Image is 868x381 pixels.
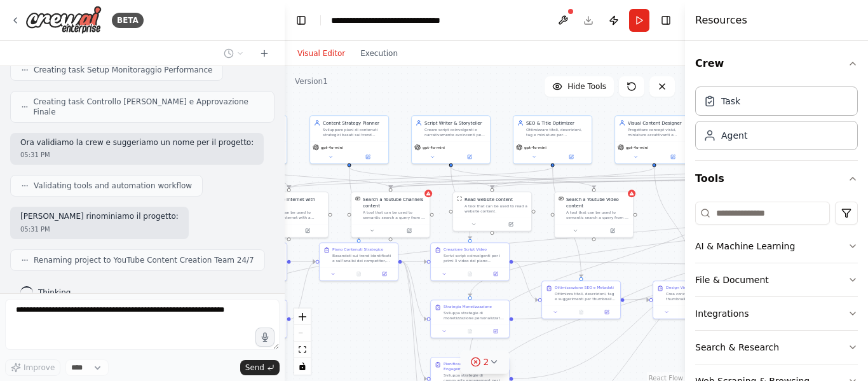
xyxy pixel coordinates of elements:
[493,221,529,228] button: Open in side panel
[655,153,691,161] button: Open in side panel
[290,227,326,235] button: Open in side panel
[286,167,556,188] g: Edge from 2fab86cc-5207-4a99-8f4a-0e79f3364be4 to aaf985e7-56af-4eb8-b515-0ebc5e326933
[444,253,505,263] div: Scrivi script coinvolgenti per i primi 3 video del piano contenuti. Ogni script deve avere un hoo...
[679,308,705,316] button: No output available
[331,14,474,27] nav: breadcrumb
[424,127,486,137] div: Creare script coinvolgenti e narrativamente avvincenti per video YouTube su {niche}, ottimizzati ...
[294,308,311,325] button: zoom in
[444,304,492,309] div: Strategia Monetizzazione
[526,127,588,137] div: Ottimizzare titoli, descrizioni, tag e miniature per massimizzare la visibilità organica e il CTR...
[290,46,353,61] button: Visual Editor
[292,11,310,29] button: Hide left sidebar
[346,167,362,239] g: Edge from d50b3fc7-6f1e-4db4-85fa-8ef2d31f801c to 14450f77-03e5-4428-8898-ee79678e4536
[452,153,488,161] button: Open in side panel
[5,359,60,376] button: Improve
[595,227,631,235] button: Open in side panel
[444,310,505,321] div: Sviluppa strategie di monetizzazione personalizzate per i contenuti pianificati. Identifica oppor...
[465,204,527,214] div: A tool that can be used to read a website content.
[321,145,343,150] span: gpt-4o-mini
[291,258,316,265] g: Edge from ed52386d-caba-4571-a188-ae0e00a4ab7e to 14450f77-03e5-4428-8898-ee79678e4536
[695,81,858,160] div: Crew
[721,129,747,142] div: Agent
[255,328,275,347] button: Click to speak your automation idea
[294,308,311,375] div: React Flow controls
[402,258,427,322] g: Edge from 14450f77-03e5-4428-8898-ee79678e4536 to 3f66a90f-51c4-4657-9606-cab7d47f5649
[452,191,532,231] div: ScrapeWebsiteToolRead website contentA tool that can be used to read a website content.
[657,11,675,29] button: Hide right sidebar
[456,270,483,278] button: No output available
[566,210,629,220] div: A tool that can be used to semantic search a query from a Youtube Video content.
[513,258,761,267] g: Edge from 59f0f377-4a57-42f4-95db-21ea2964ab98 to 21d72963-7472-46a7-93cb-27bdce13cf51
[526,120,588,126] div: SEO & Title Optimizer
[391,227,428,235] button: Open in side panel
[323,120,384,126] div: Content Strategy Planner
[240,360,280,375] button: Send
[249,191,329,237] div: SerperDevToolSearch the internet with SerperA tool that can be used to search the internet with a...
[363,210,426,220] div: A tool that can be used to semantic search a query from a Youtube Channels content.
[651,167,696,277] g: Edge from a92c6a7e-f712-444f-88f5-4489070b0989 to cc5a81c9-6eff-4d78-89f8-504c8b2bc191
[424,120,486,126] div: Script Writer & Storyteller
[566,196,629,209] div: Search a Youtube Video content
[457,196,462,201] img: ScrapeWebsiteTool
[555,285,614,290] div: Ottimizzazione SEO e Metadati
[444,247,487,252] div: Creazione Script Video
[465,196,513,202] div: Read website content
[513,115,592,164] div: SEO & Title OptimizerOttimizzare titoli, descrizioni, tag e miniature per massimizzare la visibil...
[626,145,648,150] span: gpt-4o-mini
[625,261,761,303] g: Edge from 3adf797e-86c4-4b2c-bfbf-ee92a7e13244 to 21d72963-7472-46a7-93cb-27bdce13cf51
[567,308,594,316] button: No output available
[112,13,144,28] div: BETA
[20,212,179,222] p: [PERSON_NAME] rinominiamo il progetto:
[411,115,491,164] div: Script Writer & StorytellerCreare script coinvolgenti e narrativamente avvincenti per video YouTu...
[245,363,264,373] span: Send
[38,287,78,298] span: Thinking...
[294,342,311,358] button: fit view
[666,291,728,301] div: Crea concept e mockup per thumbnails accattivanti basati sui brief SEO. Sviluppa anche elementi g...
[351,191,430,237] div: YoutubeChannelSearchToolSearch a Youtube Channels contentA tool that can be used to semantic sear...
[291,258,316,322] g: Edge from 75762394-be3a-4965-99ec-2c7d7dfeb33f to 14450f77-03e5-4428-8898-ee79678e4536
[513,261,761,322] g: Edge from 3f66a90f-51c4-4657-9606-cab7d47f5649 to 21d72963-7472-46a7-93cb-27bdce13cf51
[625,296,649,303] g: Edge from 3adf797e-86c4-4b2c-bfbf-ee92a7e13244 to cc5a81c9-6eff-4d78-89f8-504c8b2bc191
[554,191,634,237] div: YoutubeVideoSearchToolSearch a Youtube Video contentA tool that can be used to semantic search a ...
[20,150,254,160] div: 05:31 PM
[444,361,505,371] div: Pianificazione Community Engagement
[461,350,510,374] button: 2
[628,120,689,126] div: Visual Content Designer
[695,331,858,364] button: Search & Research
[513,258,538,303] g: Edge from 59f0f377-4a57-42f4-95db-21ea2964ab98 to 3adf797e-86c4-4b2c-bfbf-ee92a7e13244
[628,127,689,137] div: Progettare concept visivi, miniature accattivanti e elementi grafici per i video, assicurando coe...
[430,300,510,338] div: Strategia MonetizzazioneSviluppa strategie di monetizzazione personalizzate per i contenuti piani...
[254,46,275,61] button: Start a new chat
[34,97,264,117] span: Creating task Controllo [PERSON_NAME] e Approvazione Finale
[353,46,405,61] button: Execution
[332,247,383,252] div: Piano Contenuti Strategico
[261,196,324,209] div: Search the internet with Serper
[567,81,606,92] span: Hide Tools
[484,356,489,368] span: 2
[485,270,506,278] button: Open in side panel
[448,167,473,239] g: Edge from bb8bb0c2-1e78-426c-b914-51005d4216c2 to 59f0f377-4a57-42f4-95db-21ea2964ab98
[695,230,858,263] button: AI & Machine Learning
[430,242,510,281] div: Creazione Script VideoScrivi script coinvolgenti per i primi 3 video del piano contenuti. Ogni sc...
[34,65,212,75] span: Creating task Setup Monitoraggio Performance
[614,115,694,164] div: Visual Content DesignerProgettare concept visivi, miniature accattivanti e elementi grafici per i...
[309,115,389,164] div: Content Strategy PlannerSviluppare piani di contenuti strategici basati sui trend identificati, c...
[345,270,372,278] button: No output available
[550,167,585,277] g: Edge from 2fab86cc-5207-4a99-8f4a-0e79f3364be4 to 3adf797e-86c4-4b2c-bfbf-ee92a7e13244
[721,95,740,107] div: Task
[355,196,360,201] img: YoutubeChannelSearchTool
[555,291,616,301] div: Ottimizza titoli, descrizioni, tag e suggerimenti per thumbnails per i 3 video scriptati. Conduci...
[332,253,394,263] div: Basandoti sui trend identificati e sull'analisi dei competitor, sviluppa un piano contenuti strat...
[294,358,311,375] button: toggle interactivity
[25,6,102,34] img: Logo
[319,242,398,281] div: Piano Contenuti StrategicoBasandoti sui trend identificati e sull'analisi dei competitor, svilupp...
[402,258,427,265] g: Edge from 14450f77-03e5-4428-8898-ee79678e4536 to 59f0f377-4a57-42f4-95db-21ea2964ab98
[34,181,192,191] span: Validating tools and automation workflow
[666,285,719,290] div: Design Visual e Thumbnails
[485,328,506,335] button: Open in side panel
[559,196,564,201] img: YoutubeVideoSearchTool
[524,145,546,150] span: gpt-4o-mini
[695,263,858,296] button: File & Document
[24,363,55,373] span: Improve
[323,127,384,137] div: Sviluppare piani di contenuti strategici basati sui trend identificati, creare calendari editoria...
